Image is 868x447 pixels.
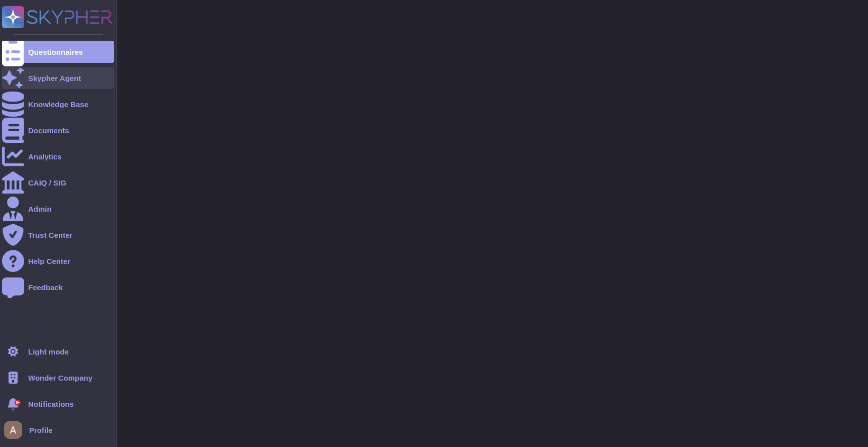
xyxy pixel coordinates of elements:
div: Knowledge Base [28,101,88,108]
div: Trust Center [28,231,72,239]
div: CAIQ / SIG [28,179,66,187]
a: Trust Center [2,224,114,246]
button: user [2,419,29,441]
div: Help Center [28,257,70,265]
a: Documents [2,119,114,141]
a: Knowledge Base [2,93,114,115]
div: Documents [28,127,69,134]
a: Admin [2,198,114,220]
span: Notifications [28,400,74,408]
div: Feedback [28,284,63,291]
a: CAIQ / SIG [2,171,114,194]
div: Skypher Agent [28,74,81,82]
span: Wonder Company [28,374,92,382]
div: Questionnaires [28,48,83,56]
div: Analytics [28,153,62,160]
img: user [4,421,22,439]
span: Profile [29,426,53,434]
div: Admin [28,205,52,213]
div: 9+ [15,400,21,406]
a: Skypher Agent [2,67,114,89]
a: Questionnaires [2,41,114,63]
a: Help Center [2,250,114,272]
a: Analytics [2,145,114,167]
div: Light mode [28,348,69,355]
a: Feedback [2,276,114,298]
